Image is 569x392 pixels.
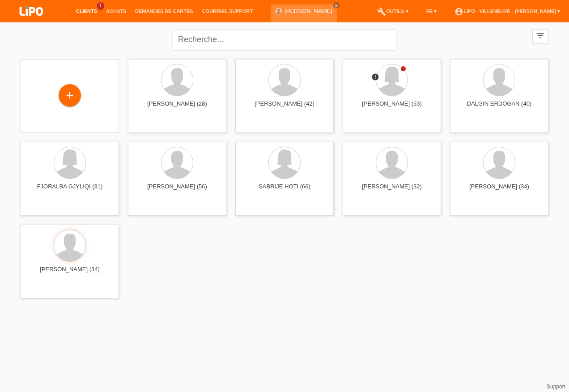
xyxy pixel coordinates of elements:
div: [PERSON_NAME] (34) [28,266,112,280]
a: close [333,2,340,9]
div: [PERSON_NAME] (34) [457,183,541,197]
div: [PERSON_NAME] (53) [350,100,434,115]
div: FJORALBA GJYLIQI (31) [28,183,112,197]
i: filter_list [535,31,545,41]
i: close [334,3,339,8]
div: DALGIN ERDOGAN (40) [457,100,541,115]
i: account_circle [454,7,463,16]
a: Support [547,383,565,390]
i: error [371,73,379,81]
a: Achats [102,9,131,14]
a: account_circleLIPO - Villeneuve - [PERSON_NAME] ▾ [450,9,565,14]
div: SABRIJE HOTI (66) [242,183,327,197]
div: [PERSON_NAME] (56) [135,183,219,197]
a: Demandes de cartes [131,9,198,14]
a: FR ▾ [422,9,442,14]
a: Courriel Support [198,9,257,14]
div: [PERSON_NAME] (28) [135,100,219,115]
a: buildOutils ▾ [373,9,412,14]
a: Clients [72,9,102,14]
div: [PERSON_NAME] (32) [350,183,434,197]
input: Recherche... [173,29,396,50]
i: build [377,7,386,16]
a: [PERSON_NAME] [284,8,332,14]
div: Rejeté [371,73,379,82]
span: 1 [97,2,104,10]
div: [PERSON_NAME] (42) [242,100,327,115]
a: LIPO pay [9,18,54,25]
div: Enregistrer le client [59,88,81,103]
